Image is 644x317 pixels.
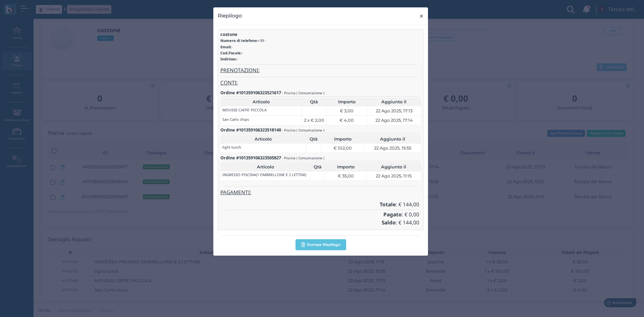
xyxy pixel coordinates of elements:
[325,162,366,171] th: Importo
[306,135,321,144] th: Qtà
[222,173,306,177] h6: INGRESSO PISCINA(1 OMBRELLONE E 2 LETTINI)
[222,108,267,112] h6: MOUSSE CAFFE' PICCOLA
[222,117,249,121] h6: San Carlo chips
[220,67,260,74] u: PRENOTAZIONI:
[297,91,324,95] small: ( Consumazione )
[220,51,422,55] h6: -
[333,145,352,151] span: € 102,00
[218,12,242,19] h4: Riepilogo
[220,189,251,196] u: PAGAMENTI:
[375,117,413,123] span: 22 Ago 2025, 17:14
[367,98,421,106] th: Aggiunto il
[220,38,258,43] b: Numero di telefono:
[366,162,421,171] th: Aggiunto il
[222,202,419,208] h4: : € 144,00
[310,162,325,171] th: Qtà
[282,91,296,95] small: - Piscina
[297,128,324,133] small: ( Consumazione )
[220,90,281,96] b: Ordine #101359106323521617
[220,79,238,86] u: CONTI:
[220,57,422,61] h6: -
[220,56,237,61] b: Indirizzo:
[220,162,310,171] th: Articolo
[376,108,413,114] span: 22 Ago 2025, 17:13
[222,145,241,149] h6: light lunch
[321,135,364,144] th: Importo
[302,98,326,106] th: Qtà
[20,5,44,10] span: Assistenza
[383,211,402,218] b: Pagato
[419,12,424,20] span: ×
[297,156,324,160] small: ( Consumazione )
[222,220,419,226] h4: : € 144,00
[374,145,411,151] span: 22 Ago 2025, 15:55
[376,173,412,179] span: 22 Ago 2025, 11:15
[282,156,296,160] small: - Piscina
[380,201,396,208] b: Totale
[282,128,296,133] small: - Piscina
[220,155,281,161] b: Ordine #101359106323505827
[220,44,231,49] b: Email:
[304,117,324,123] span: 2 x € 2,00
[220,45,422,49] h6: -
[326,98,367,106] th: Importo
[220,135,306,144] th: Articolo
[222,212,419,218] h4: : € 0,00
[220,39,422,43] h6: +39 -
[338,173,354,179] span: € 35,00
[382,219,396,226] b: Saldo
[340,108,354,114] span: € 3,00
[296,239,346,250] button: Stampa Riepilogo
[220,50,242,55] b: Cod.Fiscale:
[364,135,421,144] th: Aggiunto il
[220,31,237,37] b: costone
[220,98,302,106] th: Articolo
[339,117,354,123] span: € 4,00
[220,127,281,133] b: Ordine #101359106323518140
